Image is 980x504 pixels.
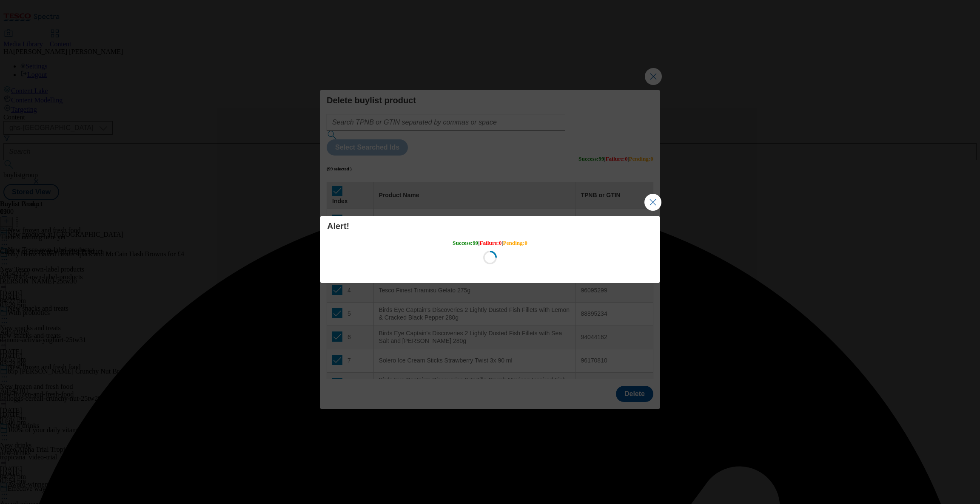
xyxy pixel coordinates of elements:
[320,216,660,283] div: Modal
[453,240,527,246] h5: | |
[644,194,661,211] button: Close Modal
[479,240,501,246] span: Failure : 0
[503,240,527,246] span: Pending : 0
[327,221,653,231] h4: Alert!
[453,240,478,246] span: Success : 99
